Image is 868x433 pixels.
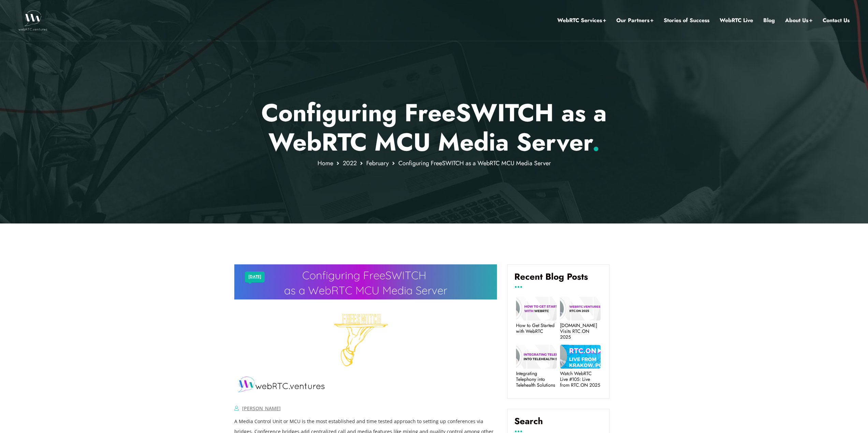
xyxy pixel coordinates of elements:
[823,16,850,25] a: Contact Us
[234,98,634,157] h1: Configuring FreeSWITCH as a WebRTC MCU Media Server
[560,323,601,340] a: [DOMAIN_NAME] Visits RTC.ON 2025
[18,10,47,31] img: WebRTC.ventures
[664,16,709,25] a: Stories of Success
[616,16,653,25] a: Our Partners
[318,159,333,168] a: Home
[592,124,600,160] span: .
[514,416,602,432] label: Search
[557,16,606,25] a: WebRTC Services
[242,405,281,412] a: [PERSON_NAME]
[785,16,812,25] a: About Us
[398,159,551,168] span: Configuring FreeSWITCH as a WebRTC MCU Media Server
[514,272,602,287] h4: Recent Blog Posts
[366,159,389,168] a: February
[343,159,357,168] a: 2022
[720,16,753,25] a: WebRTC Live
[248,273,261,281] a: [DATE]
[763,16,775,25] a: Blog
[560,371,601,388] a: Watch WebRTC Live #105: Live from RTC.ON 2025
[516,371,557,388] a: Integrating Telephony into Telehealth Solutions
[516,323,557,334] a: How to Get Started with WebRTC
